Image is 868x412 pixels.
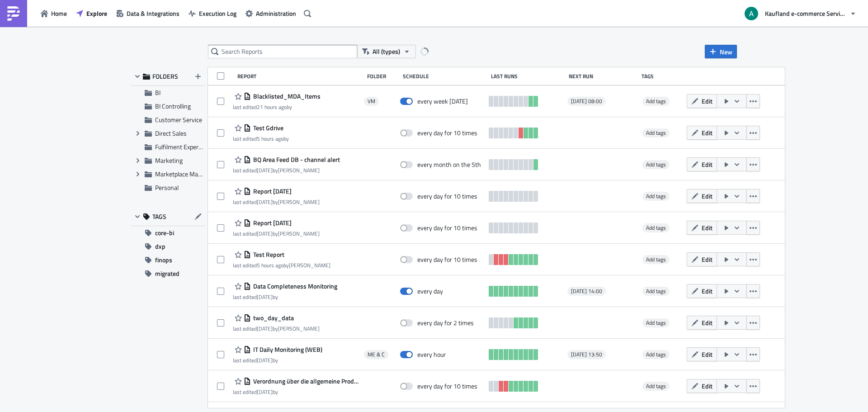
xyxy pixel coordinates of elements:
[491,73,564,80] div: Last Runs
[702,381,712,391] span: Edit
[6,6,21,21] img: PushMetrics
[233,230,320,237] div: last edited by [PERSON_NAME]
[687,316,717,330] button: Edit
[642,192,670,201] span: Add tags
[646,160,666,169] span: Add tags
[184,6,241,20] button: Execution Log
[646,255,666,264] span: Add tags
[687,157,717,171] button: Edit
[373,47,400,57] span: All (types)
[687,347,717,361] button: Edit
[687,252,717,266] button: Edit
[642,350,670,359] span: Add tags
[417,382,477,390] div: every day for 10 times
[702,318,712,327] span: Edit
[646,382,666,390] span: Add tags
[155,253,172,267] span: finops
[257,324,273,333] time: 2025-09-03T17:09:23Z
[155,240,165,253] span: dxp
[687,284,717,298] button: Edit
[155,183,179,192] span: Personal
[251,346,322,354] span: IT Daily Monitoring (WEB)
[155,156,183,165] span: Marketing
[417,287,443,295] div: every day
[257,293,273,301] time: 2025-09-05T09:14:49Z
[257,134,283,143] time: 2025-09-24T06:38:07Z
[646,97,666,105] span: Add tags
[702,255,712,264] span: Edit
[569,73,637,80] div: Next Run
[257,198,273,206] time: 2025-09-10T11:07:57Z
[705,45,737,58] button: New
[233,388,359,395] div: last edited by
[702,350,712,359] span: Edit
[765,9,846,18] span: Kaufland e-commerce Services GmbH & Co. KG
[155,101,191,111] span: BI Controlling
[251,124,283,132] span: Test Gdrive
[417,192,477,200] div: every day for 10 times
[155,226,174,240] span: core-bi
[417,256,477,264] div: every day for 10 times
[233,135,289,142] div: last edited by
[739,4,861,24] button: Kaufland e-commerce Services GmbH & Co. KG
[233,104,321,110] div: last edited by
[71,6,112,20] button: Explore
[642,223,670,232] span: Add tags
[702,96,712,106] span: Edit
[251,251,284,259] span: Test Report
[112,6,184,20] button: Data & Integrations
[687,221,717,235] button: Edit
[646,192,666,200] span: Add tags
[233,262,330,269] div: last edited by [PERSON_NAME]
[403,73,486,80] div: Schedule
[642,160,670,169] span: Add tags
[199,9,236,18] span: Execution Log
[152,213,166,221] span: TAGS
[720,47,732,57] span: New
[257,103,287,111] time: 2025-09-23T14:29:24Z
[702,286,712,296] span: Edit
[571,288,602,295] span: [DATE] 14:00
[417,161,481,169] div: every month on the 5th
[155,88,160,97] span: BI
[208,45,357,58] input: Search Reports
[744,6,759,21] img: Avatar
[233,294,337,300] div: last edited by
[417,350,446,359] div: every hour
[646,318,666,327] span: Add tags
[86,9,107,18] span: Explore
[687,379,717,393] button: Edit
[131,267,206,280] button: migrated
[571,98,602,105] span: [DATE] 08:00
[233,167,340,174] div: last edited by [PERSON_NAME]
[257,229,273,238] time: 2025-09-10T10:53:41Z
[131,240,206,253] button: dxp
[646,287,666,295] span: Add tags
[642,287,670,296] span: Add tags
[687,189,717,203] button: Edit
[257,356,273,365] time: 2025-09-09T12:46:02Z
[155,267,179,280] span: migrated
[155,115,202,124] span: Customer Service
[251,377,359,385] span: Verordnung über die allgemeine Produktsicherheit (GPSR)
[241,6,301,20] button: Administration
[417,97,468,105] div: every week on Monday
[642,255,670,264] span: Add tags
[257,261,283,270] time: 2025-09-24T06:35:54Z
[642,73,683,80] div: Tags
[417,319,474,327] div: every day for 2 times
[702,128,712,137] span: Edit
[237,73,363,80] div: Report
[51,9,67,18] span: Home
[646,350,666,359] span: Add tags
[257,388,273,396] time: 2025-09-04T13:24:57Z
[687,126,717,140] button: Edit
[251,282,337,290] span: Data Completeness Monitoring
[417,224,477,232] div: every day for 10 times
[642,318,670,327] span: Add tags
[155,169,226,179] span: Marketplace Management
[642,97,670,106] span: Add tags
